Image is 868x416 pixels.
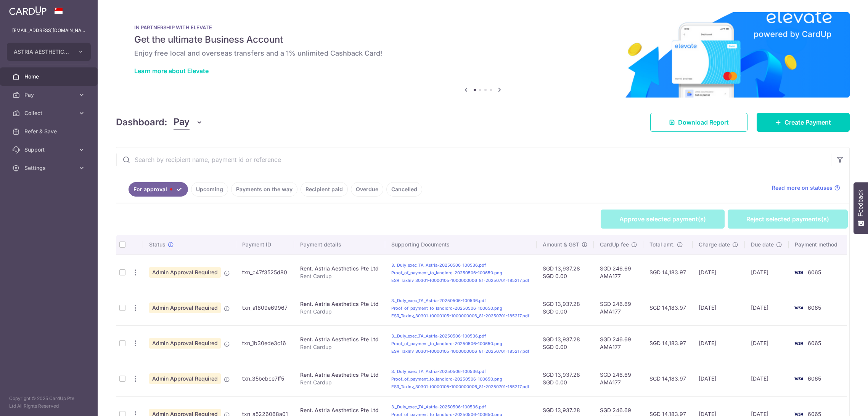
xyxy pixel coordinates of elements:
[745,361,789,396] td: [DATE]
[300,272,379,280] p: Rent Cardup
[391,262,486,268] a: 3._Duly_exec_TA_Astria-20250506-100536.pdf
[600,241,629,248] span: CardUp fee
[191,182,228,197] a: Upcoming
[537,290,594,325] td: SGD 13,937.28 SGD 0.00
[537,254,594,290] td: SGD 13,937.28 SGD 0.00
[12,27,85,34] p: [EMAIL_ADDRESS][DOMAIN_NAME]
[129,182,188,197] a: For approval
[594,361,643,396] td: SGD 246.69 AMA177
[808,304,821,311] span: 6065
[174,115,203,130] button: Pay
[391,313,529,318] a: ESR_TaxInv_30301-t0000105-1000000006_81-20250701-185217.pdf
[808,340,821,346] span: 6065
[300,371,379,379] div: Rent. Astria Aesthetics Pte Ltd
[594,325,643,361] td: SGD 246.69 AMA177
[791,268,806,277] img: Bank Card
[351,182,383,197] a: Overdue
[300,406,379,414] div: Rent. Astria Aesthetics Pte Ltd
[808,375,821,382] span: 6065
[784,118,831,127] span: Create Payment
[857,190,864,216] span: Feedback
[391,278,529,283] a: ESR_TaxInv_30301-t0000105-1000000006_81-20250701-185217.pdf
[24,73,75,80] span: Home
[678,118,729,127] span: Download Report
[745,325,789,361] td: [DATE]
[236,290,294,325] td: txn_a1609e69967
[134,34,831,46] h5: Get the ultimate Business Account
[236,361,294,396] td: txn_35bcbce7ff5
[300,379,379,386] p: Rent Cardup
[537,361,594,396] td: SGD 13,937.28 SGD 0.00
[789,235,847,254] th: Payment method
[693,254,745,290] td: [DATE]
[391,404,486,410] a: 3._Duly_exec_TA_Astria-20250506-100536.pdf
[391,341,502,346] a: Proof_of_payment_to_landlord-20250506-100650.png
[14,48,70,56] span: ASTRIA AESTHETICS PTE. LTD.
[385,235,536,254] th: Supporting Documents
[134,49,831,58] h6: Enjoy free local and overseas transfers and a 1% unlimited Cashback Card!
[300,336,379,343] div: Rent. Astria Aesthetics Pte Ltd
[236,325,294,361] td: txn_1b30ede3c16
[693,325,745,361] td: [DATE]
[149,338,221,349] span: Admin Approval Required
[149,302,221,313] span: Admin Approval Required
[391,270,502,275] a: Proof_of_payment_to_landlord-20250506-100650.png
[24,128,75,135] span: Refer & Save
[300,308,379,315] p: Rent Cardup
[231,182,297,197] a: Payments on the way
[386,182,422,197] a: Cancelled
[808,269,821,275] span: 6065
[391,376,502,382] a: Proof_of_payment_to_landlord-20250506-100650.png
[772,184,833,192] span: Read more on statuses
[391,384,529,389] a: ESR_TaxInv_30301-t0000105-1000000006_81-20250701-185217.pdf
[149,241,166,248] span: Status
[24,91,75,99] span: Pay
[594,290,643,325] td: SGD 246.69 AMA177
[751,241,774,248] span: Due date
[391,298,486,303] a: 3._Duly_exec_TA_Astria-20250506-100536.pdf
[391,306,502,311] a: Proof_of_payment_to_landlord-20250506-100650.png
[757,113,850,132] a: Create Payment
[174,115,190,130] span: Pay
[699,241,730,248] span: Charge date
[643,325,693,361] td: SGD 14,183.97
[24,109,75,117] span: Collect
[116,115,167,129] h4: Dashboard:
[693,361,745,396] td: [DATE]
[300,343,379,351] p: Rent Cardup
[300,265,379,272] div: Rent. Astria Aesthetics Pte Ltd
[772,184,840,192] a: Read more on statuses
[236,254,294,290] td: txn_c47f3525d80
[643,361,693,396] td: SGD 14,183.97
[134,24,831,30] p: IN PARTNERSHIP WITH ELEVATE
[791,339,806,348] img: Bank Card
[134,67,209,75] a: Learn more about Elevate
[236,235,294,254] th: Payment ID
[745,290,789,325] td: [DATE]
[745,254,789,290] td: [DATE]
[649,241,675,248] span: Total amt.
[693,290,745,325] td: [DATE]
[594,254,643,290] td: SGD 246.69 AMA177
[24,146,75,154] span: Support
[116,147,831,172] input: Search by recipient name, payment id or reference
[543,241,579,248] span: Amount & GST
[791,374,806,383] img: Bank Card
[391,369,486,374] a: 3._Duly_exec_TA_Astria-20250506-100536.pdf
[7,43,91,61] button: ASTRIA AESTHETICS PTE. LTD.
[9,6,47,15] img: CardUp
[854,182,868,234] button: Feedback - Show survey
[391,333,486,339] a: 3._Duly_exec_TA_Astria-20250506-100536.pdf
[149,373,221,384] span: Admin Approval Required
[643,290,693,325] td: SGD 14,183.97
[149,267,221,278] span: Admin Approval Required
[650,113,747,132] a: Download Report
[116,12,850,98] img: Renovation banner
[24,164,75,172] span: Settings
[294,235,385,254] th: Payment details
[643,254,693,290] td: SGD 14,183.97
[791,303,806,312] img: Bank Card
[537,325,594,361] td: SGD 13,937.28 SGD 0.00
[391,349,529,354] a: ESR_TaxInv_30301-t0000105-1000000006_81-20250701-185217.pdf
[300,300,379,308] div: Rent. Astria Aesthetics Pte Ltd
